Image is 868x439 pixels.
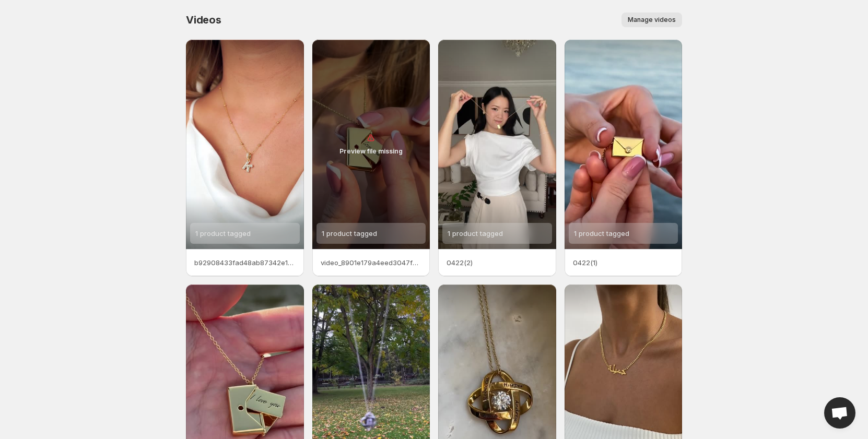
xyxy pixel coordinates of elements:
span: 1 product tagged [195,229,251,238]
p: Preview file missing [339,147,403,156]
span: Videos [186,14,221,26]
span: 1 product tagged [574,229,629,238]
p: b92908433fad48ab87342e19817a857e.HD-1080p-7.2Mbps-33473149 [194,257,296,268]
p: 0422(2) [447,257,548,268]
button: Manage videos [621,13,682,27]
span: 1 product tagged [448,229,503,238]
a: Open chat [824,397,855,429]
p: 0422(1) [573,257,674,268]
p: video_8901e179a4eed3047f897c8eef685c51 [321,257,422,268]
span: 1 product tagged [322,229,377,238]
span: Manage videos [628,16,676,24]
